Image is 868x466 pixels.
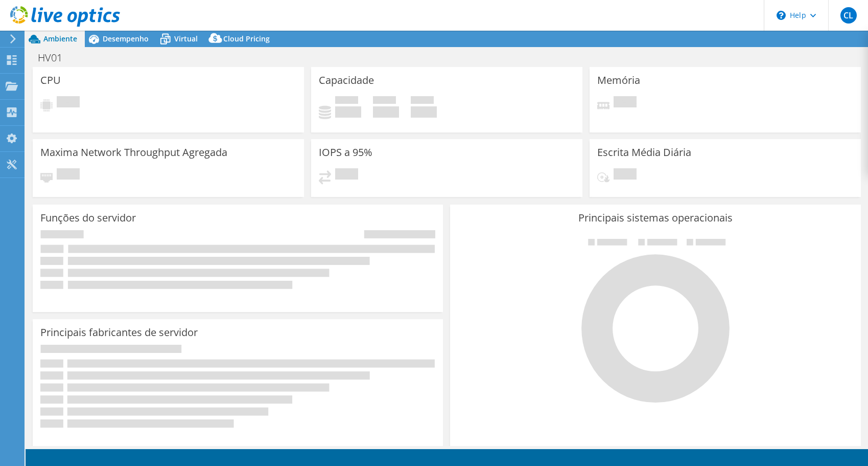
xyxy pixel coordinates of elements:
[40,327,198,338] h3: Principais fabricantes de servidor
[614,168,637,182] span: Pendente
[840,7,857,24] span: CL
[319,147,372,158] h3: IOPS a 95%
[777,11,786,20] svg: \n
[40,147,227,158] h3: Maxima Network Throughput Agregada
[57,168,80,182] span: Pendente
[223,34,270,43] span: Cloud Pricing
[40,212,136,224] h3: Funções do servidor
[335,96,358,106] span: Usado
[103,34,149,43] span: Desempenho
[614,96,637,110] span: Pendente
[33,52,78,63] h1: HV01
[335,168,358,182] span: Pendente
[43,34,77,43] span: Ambiente
[411,96,434,106] span: Total
[373,106,399,118] h4: 0 GiB
[57,96,80,110] span: Pendente
[373,96,396,106] span: Disponível
[319,75,374,86] h3: Capacidade
[458,212,853,224] h3: Principais sistemas operacionais
[597,147,691,158] h3: Escrita Média Diária
[597,75,640,86] h3: Memória
[335,106,361,118] h4: 0 GiB
[40,75,61,86] h3: CPU
[411,106,437,118] h4: 0 GiB
[174,34,198,43] span: Virtual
